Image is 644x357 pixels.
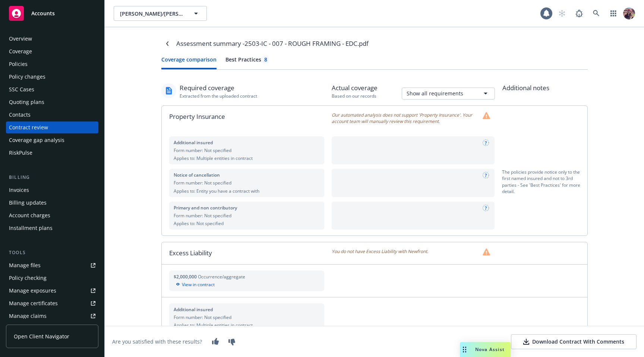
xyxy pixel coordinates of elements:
div: Account charges [9,209,50,221]
a: Navigate back [161,38,173,50]
span: Open Client Navigator [14,332,69,340]
div: Additional insured [174,139,320,146]
a: Coverage gap analysis [6,134,98,146]
a: Policy changes [6,71,98,83]
a: Manage certificates [6,297,98,309]
a: Contacts [6,109,98,121]
div: Quoting plans [9,96,44,108]
div: RiskPulse [9,147,32,159]
div: Coverage gap analysis [9,134,64,146]
a: Switch app [606,6,621,21]
a: Search [589,6,604,21]
div: Additional notes [502,83,588,93]
span: [PERSON_NAME]/[PERSON_NAME] Construction, Inc. [120,10,184,18]
div: Property Insurance [162,106,332,130]
div: Applies to: Entity you have a contract with [174,188,320,194]
div: Billing [6,174,98,181]
a: Start snowing [555,6,569,21]
a: Accounts [6,3,98,24]
span: You do not have Excess Liability with Newfront. [332,248,428,256]
button: Nova Assist [460,342,511,357]
div: Form number: Not specified [174,180,320,186]
div: 8 [264,56,267,63]
span: Occurrence/aggregate [198,274,245,280]
div: Form number: Not specified [174,212,320,219]
div: Form number: Not specified [174,147,320,154]
a: Billing updates [6,197,98,209]
div: View in contract [174,281,320,288]
div: Actual coverage [332,83,378,93]
a: Installment plans [6,222,98,234]
a: Manage files [6,259,98,271]
div: Best Practices [225,56,269,63]
a: Invoices [6,184,98,196]
div: Download Contract With Comments [523,338,624,345]
div: Coverage [9,45,32,57]
div: Assessment summary - 2503-IC - 007 - ROUGH FRAMING - EDC.pdf [176,39,369,48]
span: Nova Assist [475,346,505,353]
a: Manage claims [6,310,98,322]
div: Manage files [9,259,41,271]
div: Additional insured [174,306,320,313]
div: Drag to move [460,342,469,357]
div: Policy changes [9,71,45,83]
div: Policies [9,58,28,70]
div: Form number: Not specified [174,314,320,320]
a: Policies [6,58,98,70]
img: photo [623,7,635,19]
div: Manage claims [9,310,47,322]
button: [PERSON_NAME]/[PERSON_NAME] Construction, Inc. [114,6,207,21]
div: Billing updates [9,197,47,209]
a: SSC Cases [6,83,98,95]
a: RiskPulse [6,147,98,159]
div: Manage certificates [9,297,58,309]
a: Report a Bug [572,6,587,21]
a: Account charges [6,209,98,221]
div: Based on our records [332,93,378,99]
span: Accounts [31,10,55,16]
a: Policy checking [6,272,98,284]
div: Contract review [9,121,48,133]
div: Invoices [9,184,29,196]
div: Applies to: Multiple entities in contract [174,322,320,328]
div: SSC Cases [9,83,34,95]
span: $2,000,000 [174,274,198,280]
a: Manage exposures [6,285,98,297]
div: The policies provide notice only to the first named insured and not to 3rd parties - See 'Best Pr... [502,169,587,197]
div: Applies to: Not specified [174,220,320,227]
a: Overview [6,33,98,45]
div: Notice of cancellation [174,172,320,178]
div: Manage exposures [9,285,56,297]
div: Policy checking [9,272,47,284]
a: Coverage [6,45,98,57]
div: Excess Liability [162,242,332,264]
div: Installment plans [9,222,53,234]
div: Extracted from the uploaded contract [180,93,257,99]
button: Coverage comparison [161,56,217,69]
div: Required coverage [180,83,257,93]
div: Contacts [9,109,31,121]
div: Applies to: Multiple entities in contract [174,155,320,161]
a: Contract review [6,121,98,133]
span: Our automated analysis does not support 'Property Insurance'. Your account team will manually rev... [332,112,480,124]
div: Overview [9,33,32,45]
div: Tools [6,249,98,256]
button: Download Contract With Comments [511,334,637,349]
div: Primary and non contributory [174,205,320,211]
div: Are you satisfied with these results? [112,338,202,346]
a: Quoting plans [6,96,98,108]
